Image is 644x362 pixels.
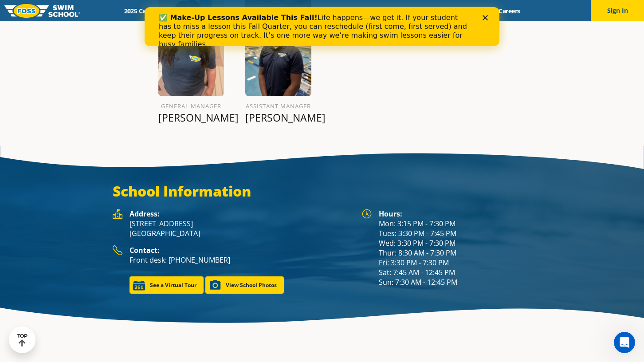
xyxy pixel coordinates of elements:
[158,101,224,111] h6: General Manager
[116,7,172,15] a: 2025 Calendar
[362,209,372,219] img: Foss Location Hours
[209,7,287,15] a: Swim Path® Program
[369,7,463,15] a: Swim Like [PERSON_NAME]
[158,111,224,124] p: [PERSON_NAME]
[338,8,347,13] div: Close
[145,7,499,46] iframe: Intercom live chat banner
[130,245,160,255] strong: Contact:
[463,7,491,15] a: Blog
[14,6,326,42] div: Life happens—we get it. If your student has to miss a lesson this Fall Quarter, you can reschedul...
[205,276,284,294] a: View School Photos
[113,245,122,256] img: Foss Location Contact
[17,333,27,347] div: TOP
[130,219,353,238] p: [STREET_ADDRESS] [GEOGRAPHIC_DATA]
[245,111,311,124] p: [PERSON_NAME]
[130,209,160,219] strong: Address:
[491,7,528,15] a: Careers
[172,7,209,15] a: Schools
[379,209,402,219] strong: Hours:
[4,4,80,18] img: FOSS Swim School Logo
[14,6,173,15] b: ✅ Make-Up Lessons Available This Fall!
[379,209,531,287] div: Mon: 3:15 PM - 7:30 PM Tues: 3:30 PM - 7:45 PM Wed: 3:30 PM - 7:30 PM Thur: 8:30 AM - 7:30 PM Fri...
[130,255,353,265] p: Front desk: [PHONE_NUMBER]
[287,7,369,15] a: About [PERSON_NAME]
[614,332,635,353] iframe: Intercom live chat
[245,101,311,111] h6: Assistant Manager
[130,276,204,294] a: See a Virtual Tour
[113,182,531,200] h3: School Information
[113,209,122,219] img: Foss Location Address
